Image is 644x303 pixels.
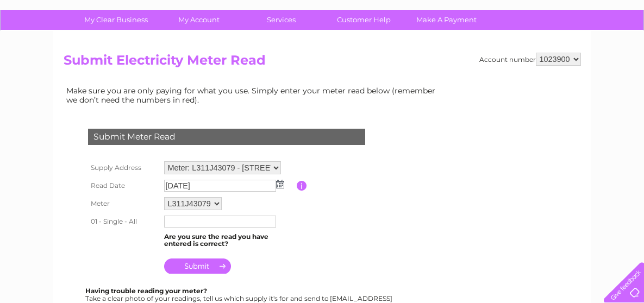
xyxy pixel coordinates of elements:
a: 0333 014 3131 [439,5,514,19]
a: My Clear Business [71,10,161,30]
a: Energy [480,46,504,54]
a: My Account [154,10,243,30]
th: Read Date [85,177,161,194]
img: ... [276,180,284,188]
div: Account number [479,53,581,66]
th: Supply Address [85,159,161,177]
input: Submit [164,258,231,274]
div: Clear Business is a trading name of Verastar Limited (registered in [GEOGRAPHIC_DATA] No. 3667643... [66,6,579,53]
input: Information [297,181,307,191]
a: Log out [608,46,634,54]
div: Submit Meter Read [88,129,365,145]
a: Water [453,46,473,54]
a: Customer Help [319,10,409,30]
th: 01 - Single - All [85,213,161,230]
a: Contact [572,46,598,54]
b: Having trouble reading your meter? [85,287,207,295]
img: logo.png [22,28,78,61]
td: Are you sure the read you have entered is correct? [161,230,297,251]
th: Meter [85,194,161,213]
a: Telecoms [510,46,543,54]
h2: Submit Electricity Meter Read [64,53,581,73]
td: Make sure you are only paying for what you use. Simply enter your meter read below (remember we d... [64,84,444,106]
a: Services [236,10,326,30]
a: Blog [549,46,565,54]
a: Make A Payment [402,10,491,30]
